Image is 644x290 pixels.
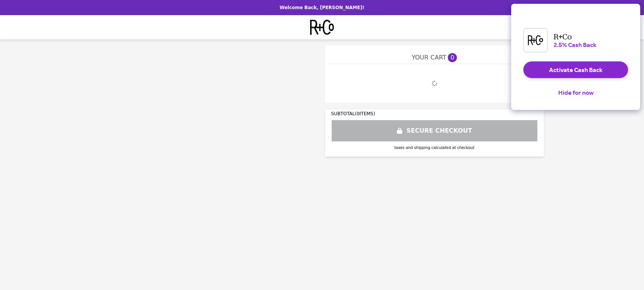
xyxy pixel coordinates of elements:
span: YOUR CART [412,53,446,62]
p: Welcome Back, [PERSON_NAME]! [5,5,639,11]
span: ( 0 ITEMS) [355,111,375,116]
span: SUBTOTAL [331,111,355,116]
img: Brand Logo [310,20,334,35]
div: taxes and shipping calculated at checkout [331,145,538,150]
span: 0 [448,53,457,62]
